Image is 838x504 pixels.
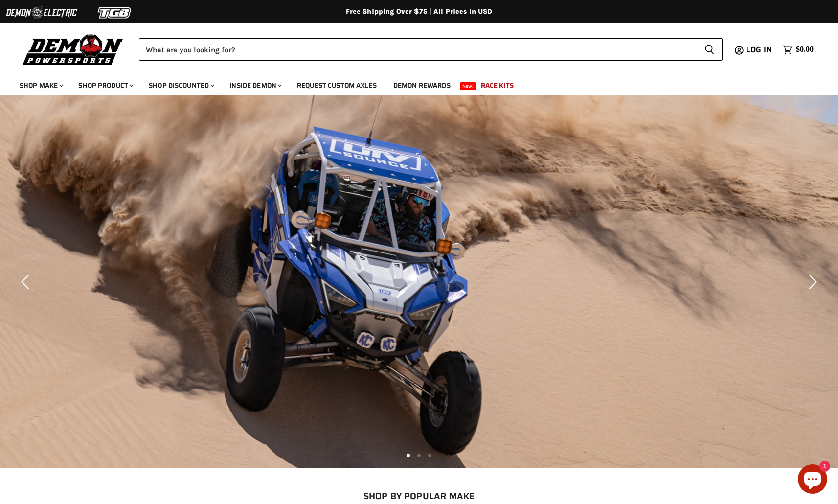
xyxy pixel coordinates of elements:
[222,75,288,95] a: Inside Demon
[17,272,37,292] button: Previous
[141,75,220,95] a: Shop Discounted
[139,38,697,61] input: Search
[795,464,830,496] inbox-online-store-chat: Shopify online store chat
[796,45,814,54] span: $0.00
[139,38,723,61] form: Product
[417,454,421,457] li: Page dot 2
[78,3,152,22] img: TGB Logo 2
[742,46,778,54] a: Log in
[28,7,811,16] div: Free Shipping Over $75 | All Prices In USD
[71,75,139,95] a: Shop Product
[801,272,821,292] button: Next
[12,75,69,95] a: Shop Make
[407,454,410,457] li: Page dot 1
[778,43,818,57] a: $0.00
[428,454,431,457] li: Page dot 3
[460,82,476,90] span: New!
[386,75,458,95] a: Demon Rewards
[290,75,384,95] a: Request Custom Axles
[746,44,772,56] span: Log in
[40,491,798,501] h2: SHOP BY POPULAR MAKE
[697,38,723,61] button: Search
[5,3,78,22] img: Demon Electric Logo 2
[20,32,127,67] img: Demon Powersports
[12,71,811,95] ul: Main menu
[474,75,521,95] a: Race Kits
